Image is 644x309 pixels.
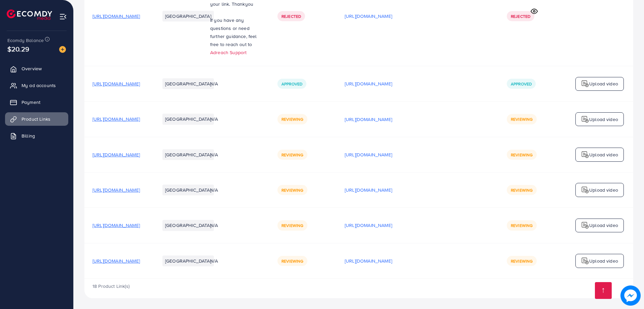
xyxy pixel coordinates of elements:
p: Upload video [589,186,618,194]
p: [URL][DOMAIN_NAME] [345,257,392,265]
p: [URL][DOMAIN_NAME] [345,80,392,88]
img: logo [581,257,589,265]
span: Reviewing [281,258,303,264]
span: Approved [511,81,532,87]
span: N/A [210,187,218,193]
span: [URL][DOMAIN_NAME] [92,116,140,122]
span: [URL][DOMAIN_NAME] [92,80,140,87]
span: Reviewing [281,223,303,228]
a: Billing [5,129,68,143]
span: $20.29 [7,44,29,54]
img: logo [581,151,589,159]
img: logo [7,9,52,20]
a: My ad accounts [5,79,68,92]
span: Reviewing [511,152,533,158]
a: Product Links [5,112,68,126]
span: Reviewing [281,116,303,122]
span: Product Links [22,116,50,122]
span: [URL][DOMAIN_NAME] [92,13,140,20]
span: Reviewing [511,116,533,122]
p: Upload video [589,257,618,265]
span: Rejected [281,13,301,19]
span: [URL][DOMAIN_NAME] [92,187,140,193]
li: [GEOGRAPHIC_DATA] [162,185,214,195]
img: logo [581,80,589,88]
span: Reviewing [511,187,533,193]
span: N/A [210,222,218,229]
p: [URL][DOMAIN_NAME] [345,115,392,123]
span: [URL][DOMAIN_NAME] [92,151,140,158]
li: [GEOGRAPHIC_DATA] [162,149,214,160]
p: Upload video [589,221,618,229]
span: Reviewing [511,223,533,228]
span: Reviewing [281,187,303,193]
span: Reviewing [511,258,533,264]
img: image [59,46,66,53]
p: Upload video [589,115,618,123]
span: If you have any questions or need further guidance, feel free to reach out to [210,17,257,48]
p: [URL][DOMAIN_NAME] [345,186,392,194]
span: My ad accounts [22,82,56,89]
img: menu [59,13,67,21]
img: image [620,285,641,306]
span: N/A [210,116,218,122]
span: Approved [281,81,302,87]
a: Overview [5,62,68,75]
img: logo [581,221,589,229]
img: logo [581,115,589,123]
p: Upload video [589,80,618,88]
span: [URL][DOMAIN_NAME] [92,258,140,264]
a: Payment [5,95,68,109]
li: [GEOGRAPHIC_DATA] [162,11,214,22]
span: N/A [210,258,218,264]
span: N/A [210,80,218,87]
li: [GEOGRAPHIC_DATA] [162,256,214,266]
span: Rejected [511,13,530,19]
li: [GEOGRAPHIC_DATA] [162,220,214,231]
a: Adreach Support [210,49,247,56]
p: [URL][DOMAIN_NAME] [345,151,392,159]
span: 18 Product Link(s) [92,283,129,289]
p: [URL][DOMAIN_NAME] [345,221,392,229]
span: Reviewing [281,152,303,158]
span: Overview [22,65,42,72]
img: logo [581,186,589,194]
span: Ecomdy Balance [7,37,44,44]
span: [URL][DOMAIN_NAME] [92,222,140,229]
li: [GEOGRAPHIC_DATA] [162,114,214,124]
span: Billing [22,132,35,139]
p: Upload video [589,151,618,159]
span: N/A [210,151,218,158]
p: [URL][DOMAIN_NAME] [345,12,392,20]
span: Payment [22,99,40,106]
li: [GEOGRAPHIC_DATA] [162,78,214,89]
